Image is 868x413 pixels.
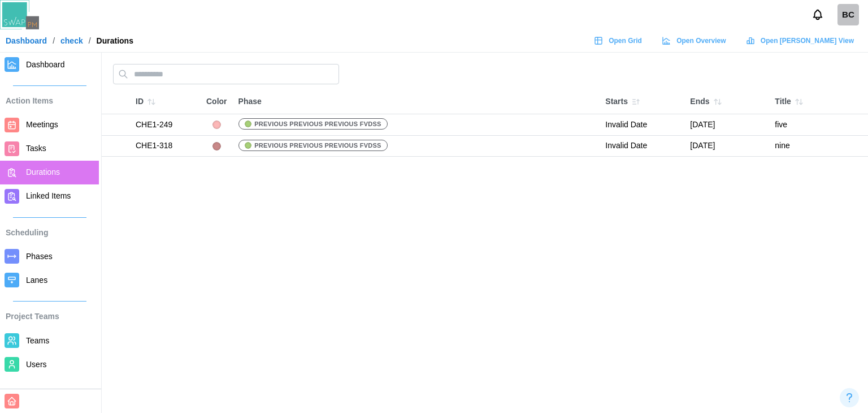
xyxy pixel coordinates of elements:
[605,94,679,110] div: Starts
[26,120,58,129] span: Meetings
[769,114,868,136] td: five
[26,191,71,200] span: Linked Items
[26,144,46,153] span: Tasks
[837,4,859,25] div: BC
[769,135,868,157] td: nine
[26,360,47,369] span: Users
[684,114,769,136] td: [DATE]
[775,94,862,110] div: Title
[130,135,201,157] td: CHE1-318
[609,33,642,49] span: Open Grid
[60,37,83,45] a: check
[808,5,827,24] button: Notifications
[656,32,735,49] a: Open Overview
[6,37,47,45] a: Dashboard
[130,114,201,136] td: CHE1-249
[53,37,55,45] div: /
[26,336,49,345] span: Teams
[761,33,854,49] span: Open [PERSON_NAME] View
[600,135,684,157] td: Invalid Date
[26,167,60,177] span: Durations
[676,33,726,49] span: Open Overview
[588,32,650,49] a: Open Grid
[254,119,381,129] span: previous previous previous fvdss
[600,114,684,136] td: Invalid Date
[740,32,862,49] a: Open [PERSON_NAME] View
[254,140,381,150] span: previous previous previous fvdss
[690,94,763,110] div: Ends
[26,252,53,261] span: Phases
[136,94,195,110] div: ID
[238,96,594,108] div: Phase
[837,4,859,25] a: Billing check
[206,96,227,108] div: Color
[684,135,769,157] td: [DATE]
[89,37,91,45] div: /
[97,37,133,45] div: Durations
[26,276,47,285] span: Lanes
[26,60,65,69] span: Dashboard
